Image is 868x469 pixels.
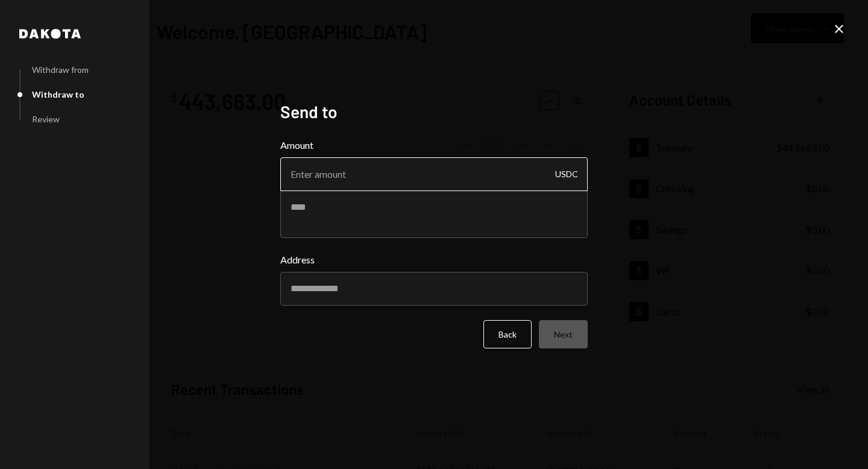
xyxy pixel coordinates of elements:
[280,157,588,191] input: Enter amount
[555,157,578,191] div: USDC
[280,100,588,124] h2: Send to
[32,89,84,99] div: Withdraw to
[280,138,588,153] label: Amount
[483,320,532,348] button: Back
[32,65,89,75] div: Withdraw from
[280,253,588,267] label: Address
[32,114,60,124] div: Review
